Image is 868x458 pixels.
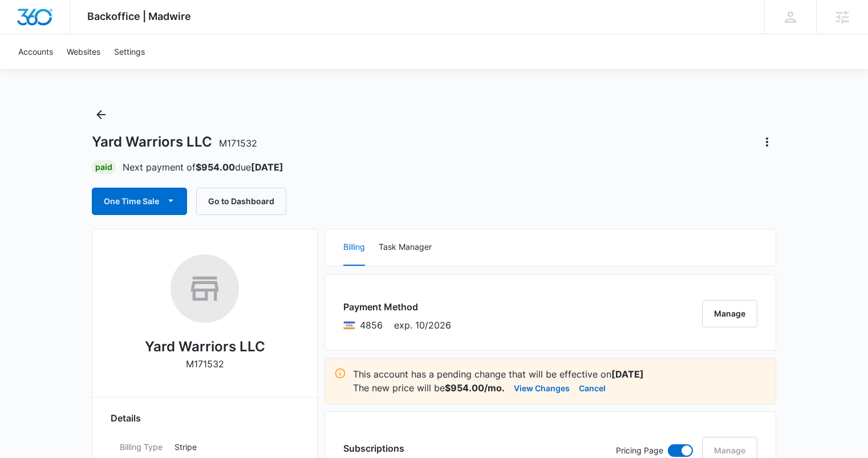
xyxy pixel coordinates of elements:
[445,382,505,394] strong: $954.00/mo.
[758,133,776,151] button: Actions
[514,381,570,395] button: View Changes
[353,367,766,381] p: This account has a pending change that will be effective on
[343,300,451,314] h3: Payment Method
[107,34,152,69] a: Settings
[379,229,432,266] button: Task Manager
[360,318,383,332] span: Visa ending with
[175,441,290,453] p: Stripe
[251,161,283,173] strong: [DATE]
[611,368,644,380] strong: [DATE]
[92,188,187,215] button: One Time Sale
[145,337,265,357] h2: Yard Warriors LLC
[92,133,257,151] h1: Yard Warriors LLC
[702,300,757,327] button: Manage
[579,381,606,395] button: Cancel
[92,106,110,124] button: Back
[92,160,116,174] div: Paid
[616,444,663,457] p: Pricing Page
[394,318,451,332] span: exp. 10/2026
[123,160,283,174] p: Next payment of due
[186,357,224,371] p: M171532
[219,137,257,149] span: M171532
[11,34,60,69] a: Accounts
[343,229,365,266] button: Billing
[87,10,191,22] span: Backoffice | Madwire
[196,161,235,173] strong: $954.00
[120,441,165,453] dt: Billing Type
[353,381,505,395] p: The new price will be
[60,34,107,69] a: Websites
[196,188,286,215] button: Go to Dashboard
[343,441,404,455] h3: Subscriptions
[111,411,141,425] span: Details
